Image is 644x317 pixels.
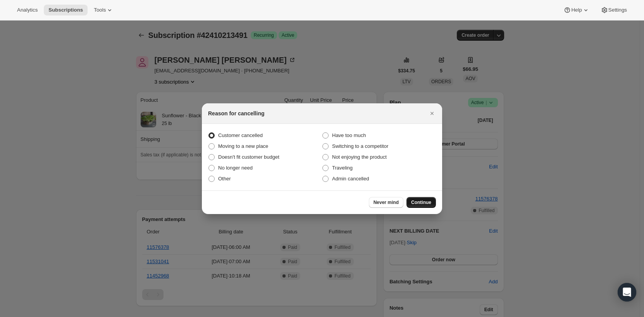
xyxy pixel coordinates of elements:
span: Settings [608,7,627,13]
button: Never mind [369,197,403,208]
button: Subscriptions [44,5,88,15]
span: Continue [411,199,431,206]
span: Doesn't fit customer budget [218,154,279,160]
span: Not enjoying the product [332,154,387,160]
span: Have too much [332,132,366,138]
span: Help [571,7,582,13]
button: Continue [406,197,436,208]
span: Subscriptions [48,7,83,13]
button: Help [559,5,594,15]
span: Never mind [374,199,399,206]
button: Tools [89,5,118,15]
span: Switching to a competitor [332,143,388,149]
h2: Reason for cancelling [208,110,264,117]
span: Analytics [17,7,38,13]
div: Open Intercom Messenger [618,283,636,302]
span: Other [218,176,231,182]
button: Analytics [12,5,42,15]
button: Close [427,108,437,119]
span: Traveling [332,165,353,171]
span: No longer need [218,165,253,171]
span: Moving to a new place [218,143,268,149]
button: Settings [596,5,632,15]
span: Tools [94,7,106,13]
span: Admin cancelled [332,176,369,182]
span: Customer cancelled [218,132,263,138]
